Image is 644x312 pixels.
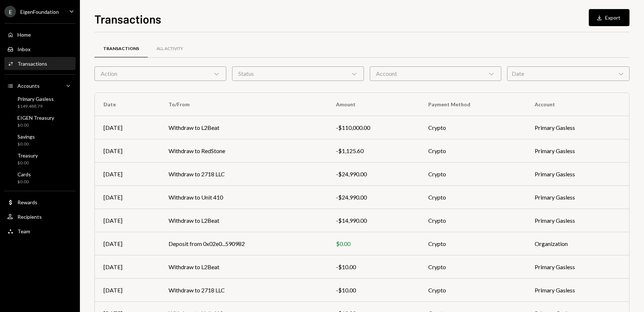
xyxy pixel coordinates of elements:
td: Crypto [420,186,526,209]
div: -$24,990.00 [336,170,411,178]
div: Account [370,66,502,81]
button: Export [589,9,629,26]
td: Crypto [420,163,526,186]
div: Savings [17,134,35,140]
th: Date [95,93,160,116]
div: Team [17,228,30,234]
div: Date [507,66,629,81]
a: EIGEN Treasury$0.00 [4,112,76,130]
div: Primary Gasless [17,96,54,102]
td: Primary Gasless [526,163,629,186]
th: Amount [327,93,420,116]
td: Primary Gasless [526,186,629,209]
th: To/From [160,93,327,116]
a: Primary Gasless$149,488.79 [4,94,76,111]
td: Withdraw to RedStone [160,139,327,163]
div: Transactions [17,61,47,67]
div: $149,488.79 [17,103,54,110]
div: $0.00 [17,141,35,147]
div: -$110,000.00 [336,123,411,132]
td: Withdraw to L2Beat [160,116,327,139]
div: $0.00 [17,122,54,128]
div: -$10.00 [336,286,411,295]
div: Rewards [17,199,37,205]
div: -$10.00 [336,263,411,271]
div: E [4,6,16,17]
th: Account [526,93,629,116]
div: Action [94,66,226,81]
div: $0.00 [17,179,31,185]
a: All Activity [148,40,192,58]
td: Withdraw to L2Beat [160,209,327,232]
td: Crypto [420,255,526,279]
div: [DATE] [104,263,151,271]
a: Transactions [4,57,76,70]
div: [DATE] [104,147,151,155]
a: Inbox [4,42,76,56]
div: -$24,990.00 [336,193,411,202]
td: Withdraw to 2718 LLC [160,163,327,186]
a: Savings$0.00 [4,131,76,149]
div: [DATE] [104,216,151,225]
td: Primary Gasless [526,255,629,279]
a: Home [4,28,76,41]
div: Accounts [17,83,40,89]
td: Crypto [420,139,526,163]
div: Status [232,66,364,81]
div: EigenFoundation [20,9,59,15]
div: Treasury [17,152,38,159]
div: Transactions [103,46,139,52]
div: Recipients [17,214,42,220]
td: Crypto [420,116,526,139]
div: -$1,125.60 [336,147,411,155]
a: Treasury$0.00 [4,150,76,168]
td: Crypto [420,232,526,255]
td: Crypto [420,279,526,302]
div: $0.00 [17,160,38,166]
a: Team [4,225,76,238]
td: Primary Gasless [526,116,629,139]
td: Primary Gasless [526,209,629,232]
h1: Transactions [94,12,161,26]
td: Primary Gasless [526,279,629,302]
a: Cards$0.00 [4,169,76,186]
a: Transactions [94,40,148,58]
div: Cards [17,171,31,177]
div: [DATE] [104,286,151,295]
div: [DATE] [104,239,151,248]
td: Withdraw to L2Beat [160,255,327,279]
a: Rewards [4,196,76,209]
a: Accounts [4,79,76,92]
div: [DATE] [104,193,151,202]
td: Crypto [420,209,526,232]
div: $0.00 [336,239,411,248]
div: All Activity [157,46,183,52]
td: Organization [526,232,629,255]
a: Recipients [4,210,76,223]
div: [DATE] [104,170,151,178]
div: Inbox [17,46,31,52]
div: Home [17,32,31,38]
td: Primary Gasless [526,139,629,163]
div: EIGEN Treasury [17,115,54,121]
div: -$14,990.00 [336,216,411,225]
th: Payment Method [420,93,526,116]
div: [DATE] [104,123,151,132]
td: Withdraw to Unit 410 [160,186,327,209]
td: Withdraw to 2718 LLC [160,279,327,302]
td: Deposit from 0x02e0...590982 [160,232,327,255]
